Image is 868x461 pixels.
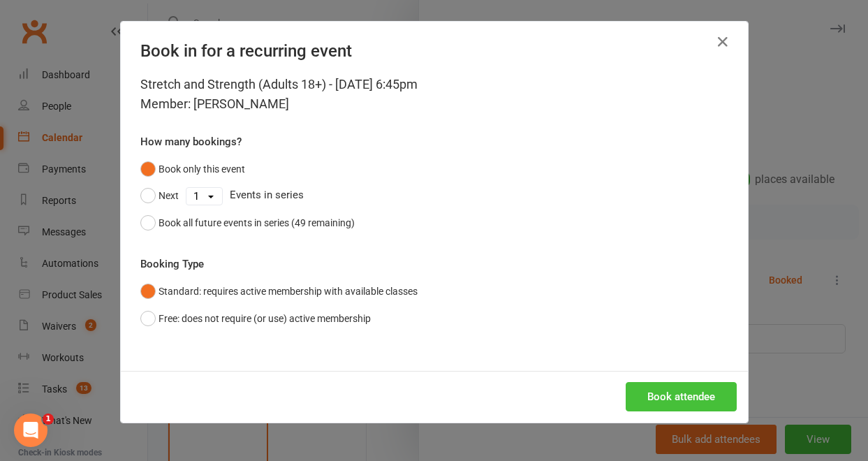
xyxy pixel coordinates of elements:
[140,278,418,305] button: Standard: requires active membership with available classes
[140,182,728,209] div: Events in series
[43,414,54,425] span: 1
[140,41,728,61] h4: Book in for a recurring event
[626,382,737,411] button: Book attendee
[712,31,734,53] button: Close
[14,414,47,447] iframe: Intercom live chat
[159,215,355,230] div: Book all future events in series (49 remaining)
[140,305,371,332] button: Free: does not require (or use) active membership
[140,210,355,236] button: Book all future events in series (49 remaining)
[140,156,245,182] button: Book only this event
[140,75,728,114] div: Stretch and Strength (Adults 18+) - [DATE] 6:45pm Member: [PERSON_NAME]
[140,256,204,272] label: Booking Type
[140,182,179,209] button: Next
[140,133,242,150] label: How many bookings?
